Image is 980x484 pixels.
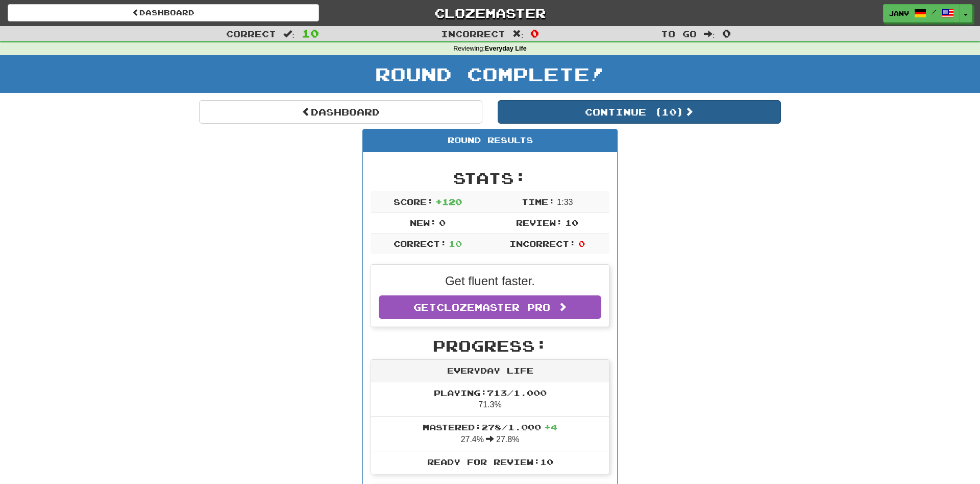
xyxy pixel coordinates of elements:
[436,302,550,313] span: Clozemaster Pro
[226,29,276,39] span: Correct
[932,8,937,15] span: /
[371,360,609,382] div: Everyday Life
[334,4,646,22] a: Clozemaster
[394,239,447,248] span: Correct:
[509,239,576,248] span: Incorrect:
[302,27,319,39] span: 10
[283,30,295,38] span: :
[199,100,482,124] a: Dashboard
[371,382,609,417] li: 71.3%
[439,218,446,227] span: 0
[371,170,609,187] h2: Stats:
[704,30,715,38] span: :
[4,64,976,84] h1: Round Complete!
[435,197,462,206] span: + 120
[485,45,527,52] strong: Everyday Life
[512,30,524,38] span: :
[441,29,505,39] span: Incorrect
[498,100,781,124] button: Continue (10)
[427,457,553,467] span: Ready for Review: 10
[371,416,609,451] li: 27.4% 27.8%
[434,388,547,398] span: Playing: 713 / 1.000
[423,422,557,432] span: Mastered: 278 / 1.000
[565,218,578,227] span: 10
[8,4,319,21] a: Dashboard
[379,295,601,319] a: GetClozemaster Pro
[394,197,433,206] span: Score:
[530,27,539,39] span: 0
[889,9,909,18] span: JanV
[410,218,436,227] span: New:
[661,29,697,39] span: To go
[449,239,462,248] span: 10
[883,4,960,22] a: JanV /
[544,422,557,432] span: + 4
[379,272,601,290] p: Get fluent faster.
[557,198,573,206] span: 1 : 33
[363,129,617,152] div: Round Results
[522,197,555,206] span: Time:
[578,239,585,248] span: 0
[516,218,562,227] span: Review:
[722,27,731,39] span: 0
[371,337,609,354] h2: Progress:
